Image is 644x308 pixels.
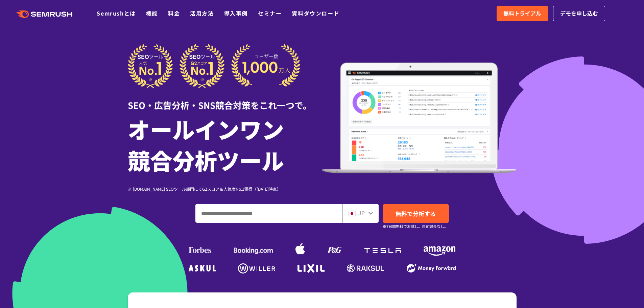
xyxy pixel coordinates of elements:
div: SEO・広告分析・SNS競合対策をこれ一つで。 [128,88,322,112]
span: 無料で分析する [396,209,436,218]
a: 無料で分析する [383,204,449,223]
a: Semrushとは [97,9,136,17]
h1: オールインワン 競合分析ツール [128,113,322,175]
small: ※7日間無料でお試し。自動課金なし。 [383,223,448,230]
span: デモを申し込む [560,9,598,18]
a: デモを申し込む [553,6,605,21]
a: セミナー [258,9,282,17]
span: 無料トライアル [503,9,541,18]
a: 導入事例 [224,9,248,17]
input: ドメイン、キーワードまたはURLを入力してください [196,204,342,222]
a: 資料ダウンロード [292,9,339,17]
a: 活用方法 [190,9,214,17]
div: ※ [DOMAIN_NAME] SEOツール部門にてG2スコア＆人気度No.1獲得（[DATE]時点） [128,186,322,192]
a: 無料トライアル [497,6,548,21]
span: JP [358,209,365,217]
a: 機能 [146,9,158,17]
a: 料金 [168,9,180,17]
